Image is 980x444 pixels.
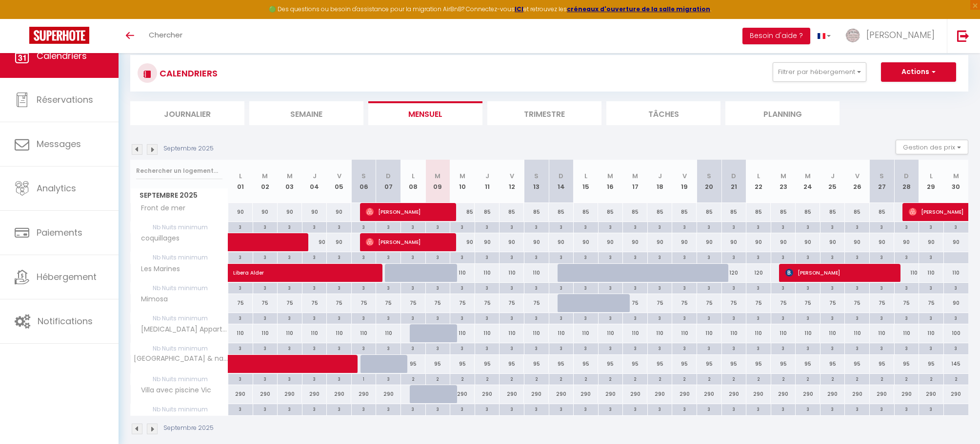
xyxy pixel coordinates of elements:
div: 3 [327,313,351,322]
div: 3 [870,222,894,231]
div: 85 [524,203,549,221]
abbr: L [584,171,587,181]
div: 3 [845,222,869,231]
div: 3 [500,283,524,292]
div: 3 [475,283,500,292]
div: 3 [870,252,894,261]
div: 110 [894,264,919,282]
div: 110 [524,264,549,282]
div: 3 [722,252,746,261]
img: ... [845,28,860,42]
span: Hébergement [37,271,97,283]
th: 05 [327,160,352,203]
th: 10 [450,160,475,203]
div: 75 [376,294,401,312]
div: 3 [376,283,400,292]
div: 85 [721,203,746,221]
span: Paiements [37,226,82,239]
div: 3 [401,313,425,322]
div: 85 [845,203,870,221]
div: 3 [500,313,524,322]
div: 3 [253,283,278,292]
abbr: M [953,171,959,181]
abbr: J [313,171,317,181]
div: 90 [672,233,697,251]
abbr: V [855,171,860,181]
li: Planning [725,101,840,125]
div: 3 [574,283,598,292]
div: 3 [820,222,845,231]
span: Calendriers [37,50,87,62]
div: 3 [599,222,623,231]
div: 90 [302,203,327,221]
th: 18 [647,160,672,203]
div: 75 [894,294,919,312]
a: ... [PERSON_NAME] [838,19,947,53]
div: 3 [895,222,919,231]
div: 75 [327,294,352,312]
div: 90 [500,233,524,251]
div: 3 [648,222,672,231]
abbr: J [485,171,489,181]
div: 110 [450,264,475,282]
th: 01 [228,160,253,203]
a: ICI [515,5,523,13]
div: 110 [475,264,500,282]
abbr: V [337,171,341,181]
abbr: M [805,171,811,181]
span: [PERSON_NAME] [366,233,449,251]
div: 3 [524,313,549,322]
div: 3 [722,313,746,322]
div: 75 [475,294,500,312]
div: 90 [771,233,796,251]
div: 3 [549,283,574,292]
div: 3 [672,222,697,231]
div: 90 [746,233,771,251]
th: 03 [278,160,302,203]
div: 3 [475,313,500,322]
div: 75 [746,294,771,312]
button: Gestion des prix [896,140,968,154]
a: Libera Alder [228,264,253,282]
div: 90 [253,203,278,221]
div: 3 [820,283,845,292]
th: 25 [820,160,845,203]
div: 90 [697,233,721,251]
div: 3 [919,222,943,231]
div: 75 [623,294,648,312]
div: 3 [919,283,943,292]
div: 75 [721,294,746,312]
input: Rechercher un logement... [136,162,222,180]
th: 11 [475,160,500,203]
div: 3 [327,222,351,231]
span: [PERSON_NAME] [366,203,449,221]
div: 3 [450,252,475,261]
th: 23 [771,160,796,203]
div: 85 [796,203,820,221]
div: 3 [771,222,796,231]
div: 3 [278,252,302,261]
img: logout [957,30,969,42]
div: 3 [352,252,376,261]
div: 3 [722,283,746,292]
abbr: J [658,171,662,181]
div: 85 [475,203,500,221]
div: 85 [623,203,648,221]
div: 3 [746,313,771,322]
div: 90 [943,233,968,251]
li: Semaine [249,101,363,125]
div: 3 [672,313,697,322]
div: 90 [943,294,968,312]
div: 3 [475,222,500,231]
div: 90 [549,233,574,251]
abbr: V [510,171,514,181]
div: 3 [623,222,647,231]
div: 3 [500,222,524,231]
div: 85 [697,203,721,221]
abbr: D [386,171,391,181]
div: 3 [426,252,450,261]
div: 3 [771,283,796,292]
abbr: M [607,171,613,181]
div: 3 [944,283,968,292]
div: 90 [845,233,870,251]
